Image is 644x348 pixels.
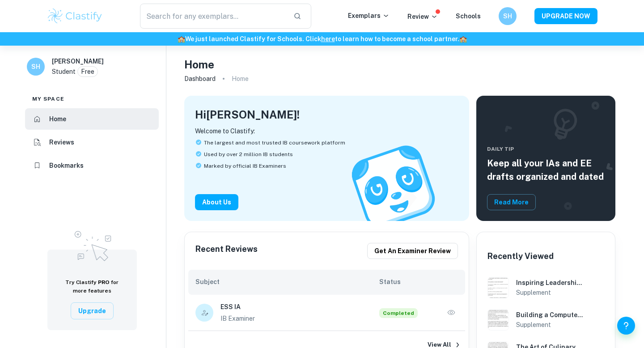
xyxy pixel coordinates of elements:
h6: Subject [195,277,379,287]
input: Search for any exemplars... [140,4,286,29]
h6: Home [49,114,66,124]
a: here [321,35,335,42]
a: undefined Supplement example thumbnail: Inspiring Leadership Through MotivationInspiring Leadersh... [484,273,608,302]
p: Review [407,12,438,21]
span: 🏫 [178,35,185,42]
span: Daily Tip [487,145,605,153]
h6: Status [379,277,458,287]
button: Help and Feedback [617,317,635,335]
p: Home [232,74,249,84]
p: Welcome to Clastify: [195,126,458,136]
button: About Us [195,194,238,210]
button: Upgrade [71,302,114,319]
p: Student [52,67,76,76]
span: Completed [379,308,418,318]
h6: Recent Reviews [195,243,258,259]
button: Read More [487,194,536,210]
button: UPGRADE NOW [534,8,597,24]
p: IB Examiner [220,314,379,323]
h6: Bookmarks [49,161,84,170]
button: SH [499,7,517,25]
h6: ESS IA [220,302,379,312]
img: undefined Supplement example thumbnail: Building a Computer: A Journey of Determ [487,309,509,331]
h6: SH [31,62,41,72]
a: undefined Supplement example thumbnail: Building a Computer: A Journey of DetermBuilding a Comput... [484,306,608,334]
span: Used by over 2 million IB students [204,150,293,158]
h6: Reviews [49,137,74,147]
span: Marked by official IB Examiners [204,162,286,170]
h6: Supplement [516,320,585,330]
span: The largest and most trusted IB coursework platform [204,139,345,147]
p: Free [81,67,94,76]
p: Exemplars [348,11,390,21]
h6: [PERSON_NAME] [52,56,104,66]
a: Bookmarks [25,155,159,176]
a: Dashboard [184,72,216,85]
span: PRO [98,279,110,285]
span: 🏫 [459,35,467,42]
button: Get an examiner review [367,243,458,259]
a: Home [25,108,159,130]
h6: SH [503,11,513,21]
img: Upgrade to Pro [70,225,114,264]
h6: Recently Viewed [487,250,554,263]
h6: We just launched Clastify for Schools. Click to learn how to become a school partner. [2,34,642,44]
h6: Inspiring Leadership Through Motivation [516,278,585,288]
h6: Building a Computer: A Journey of Determination [516,310,585,320]
span: My space [32,95,64,103]
a: Schools [456,13,481,20]
img: Clastify logo [47,7,103,25]
h4: Home [184,56,214,72]
img: undefined Supplement example thumbnail: Inspiring Leadership Through Motivation [487,277,509,298]
a: Reviews [25,132,159,153]
h6: Supplement [516,288,585,297]
h4: Hi [PERSON_NAME] ! [195,106,300,123]
h6: Try Clastify for more features [58,278,126,295]
h5: Keep all your IAs and EE drafts organized and dated [487,157,605,183]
